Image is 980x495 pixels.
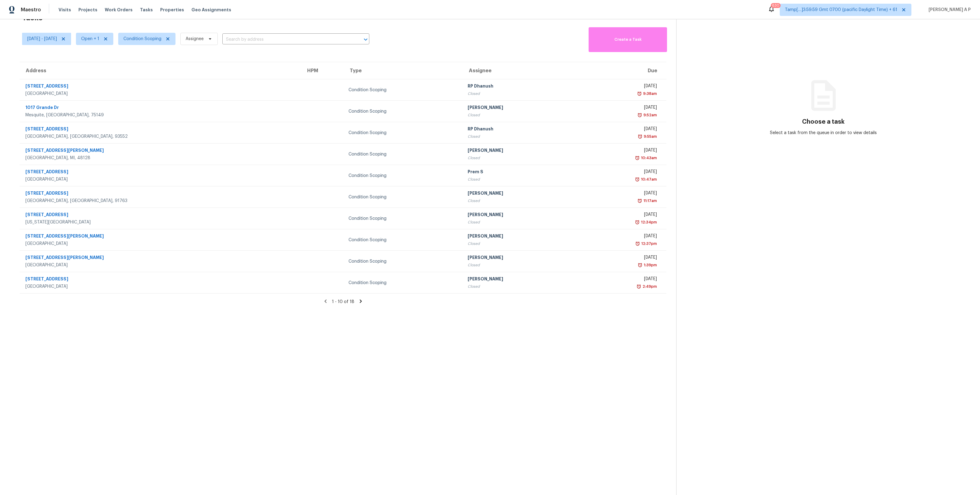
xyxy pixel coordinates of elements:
[349,87,458,93] div: Condition Scoping
[581,190,657,198] div: [DATE]
[25,219,296,225] div: [US_STATE][GEOGRAPHIC_DATA]
[332,300,354,304] span: 1 - 10 of 18
[349,151,458,157] div: Condition Scoping
[640,241,657,247] div: 12:37pm
[636,283,641,290] img: Overdue Alarm Icon
[25,176,296,182] div: [GEOGRAPHIC_DATA]
[581,104,657,112] div: [DATE]
[25,190,296,198] div: [STREET_ADDRESS]
[361,35,370,44] button: Open
[468,133,571,140] div: Closed
[349,108,458,114] div: Condition Scoping
[642,112,657,118] div: 9:52am
[349,216,458,222] div: Condition Scoping
[25,133,296,140] div: [GEOGRAPHIC_DATA], [GEOGRAPHIC_DATA], 93552
[637,198,642,204] img: Overdue Alarm Icon
[581,254,657,262] div: [DATE]
[772,2,779,9] div: 630
[468,83,571,91] div: RP Dhanush
[349,237,458,243] div: Condition Scoping
[468,176,571,182] div: Closed
[349,173,458,179] div: Condition Scoping
[635,176,640,182] img: Overdue Alarm Icon
[301,62,344,79] th: HPM
[25,104,296,112] div: 1017 Grande Dr
[25,276,296,283] div: [STREET_ADDRESS]
[160,7,184,13] span: Properties
[349,130,458,136] div: Condition Scoping
[81,36,99,42] span: Open + 1
[581,83,657,91] div: [DATE]
[468,212,571,219] div: [PERSON_NAME]
[581,276,657,283] div: [DATE]
[638,262,643,268] img: Overdue Alarm Icon
[105,7,133,13] span: Work Orders
[25,83,296,91] div: [STREET_ADDRESS]
[25,155,296,161] div: [GEOGRAPHIC_DATA], MI, 48128
[750,130,897,136] div: Select a task from the queue in order to view details
[25,254,296,262] div: [STREET_ADDRESS][PERSON_NAME]
[349,258,458,264] div: Condition Scoping
[468,190,571,198] div: [PERSON_NAME]
[27,36,57,42] span: [DATE] - [DATE]
[25,91,296,97] div: [GEOGRAPHIC_DATA]
[468,169,571,176] div: Prem S
[468,198,571,204] div: Closed
[643,262,657,268] div: 1:39pm
[640,176,657,182] div: 10:47am
[642,91,657,97] div: 9:38am
[592,36,664,43] span: Create a Task
[186,36,204,42] span: Assignee
[468,276,571,283] div: [PERSON_NAME]
[123,36,161,42] span: Condition Scoping
[468,126,571,133] div: RP Dhanush
[21,7,41,13] span: Maestro
[581,233,657,241] div: [DATE]
[638,133,643,140] img: Overdue Alarm Icon
[640,155,657,161] div: 10:43am
[344,62,463,79] th: Type
[25,262,296,268] div: [GEOGRAPHIC_DATA]
[468,219,571,225] div: Closed
[635,155,640,161] img: Overdue Alarm Icon
[463,62,576,79] th: Assignee
[222,35,352,44] input: Search by address
[468,241,571,247] div: Closed
[642,198,657,204] div: 11:17am
[640,219,657,225] div: 12:34pm
[468,254,571,262] div: [PERSON_NAME]
[581,126,657,133] div: [DATE]
[468,155,571,161] div: Closed
[25,283,296,290] div: [GEOGRAPHIC_DATA]
[635,219,640,225] img: Overdue Alarm Icon
[576,62,666,79] th: Due
[191,7,231,13] span: Geo Assignments
[25,169,296,176] div: [STREET_ADDRESS]
[635,241,640,247] img: Overdue Alarm Icon
[637,112,642,118] img: Overdue Alarm Icon
[25,212,296,219] div: [STREET_ADDRESS]
[349,280,458,286] div: Condition Scoping
[25,147,296,155] div: [STREET_ADDRESS][PERSON_NAME]
[589,27,667,52] button: Create a Task
[802,119,845,125] h3: Choose a task
[349,194,458,200] div: Condition Scoping
[641,283,657,290] div: 2:49pm
[785,7,897,13] span: Tamp[…]3:59:59 Gmt 0700 (pacific Daylight Time) + 61
[25,233,296,241] div: [STREET_ADDRESS][PERSON_NAME]
[25,241,296,247] div: [GEOGRAPHIC_DATA]
[468,91,571,97] div: Closed
[643,133,657,140] div: 9:55am
[468,112,571,118] div: Closed
[25,112,296,118] div: Mesquite, [GEOGRAPHIC_DATA], 75149
[58,7,71,13] span: Visits
[22,15,43,21] h2: Tasks
[926,7,971,13] span: [PERSON_NAME] A P
[25,198,296,204] div: [GEOGRAPHIC_DATA], [GEOGRAPHIC_DATA], 91763
[468,283,571,290] div: Closed
[468,104,571,112] div: [PERSON_NAME]
[20,62,301,79] th: Address
[581,212,657,219] div: [DATE]
[468,233,571,241] div: [PERSON_NAME]
[581,169,657,176] div: [DATE]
